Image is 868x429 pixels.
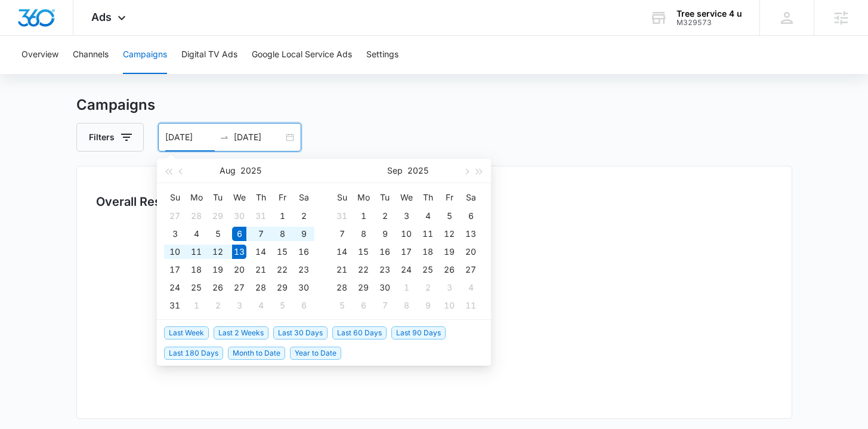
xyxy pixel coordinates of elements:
div: 17 [168,263,182,277]
div: 21 [254,263,268,277]
div: 9 [421,298,435,313]
th: Mo [353,188,374,207]
div: 31 [168,298,182,313]
div: 21 [335,263,349,277]
td: 2025-08-27 [228,279,250,297]
button: Campaigns [123,36,167,74]
td: 2025-09-02 [374,207,396,225]
td: 2025-08-03 [164,225,186,243]
div: 18 [421,245,435,259]
td: 2025-08-04 [186,225,207,243]
th: We [396,188,417,207]
td: 2025-09-13 [460,225,481,243]
div: 23 [378,263,392,277]
button: Channels [73,36,109,74]
th: Sa [460,188,481,207]
td: 2025-08-01 [271,207,293,225]
td: 2025-09-28 [331,279,353,297]
td: 2025-08-07 [250,225,271,243]
span: Last 2 Weeks [214,326,268,340]
td: 2025-08-30 [293,279,314,297]
td: 2025-09-25 [417,261,438,279]
td: 2025-09-03 [396,207,417,225]
td: 2025-08-10 [164,243,186,261]
div: 5 [442,209,456,223]
td: 2025-09-02 [207,297,228,314]
input: Start date [165,131,215,144]
button: Google Local Service Ads [252,36,352,74]
div: 5 [211,227,225,241]
div: 1 [399,280,413,295]
td: 2025-08-05 [207,225,228,243]
div: 28 [335,280,349,295]
input: End date [234,131,283,144]
div: 31 [254,209,268,223]
div: 3 [442,280,456,295]
div: 2 [421,280,435,295]
div: 16 [296,245,311,259]
div: 10 [442,298,456,313]
div: 7 [254,227,268,241]
td: 2025-09-05 [271,297,293,314]
div: 27 [232,280,246,295]
th: Th [417,188,438,207]
th: Su [331,188,353,207]
td: 2025-09-21 [331,261,353,279]
div: 5 [335,298,349,313]
button: Overview [21,36,58,74]
button: Filters [76,123,144,152]
td: 2025-08-31 [164,297,186,314]
div: 12 [211,245,225,259]
div: 27 [464,263,478,277]
td: 2025-08-14 [250,243,271,261]
td: 2025-09-03 [228,297,250,314]
td: 2025-08-16 [293,243,314,261]
td: 2025-08-23 [293,261,314,279]
td: 2025-10-09 [417,297,438,314]
td: 2025-10-05 [331,297,353,314]
div: 8 [399,298,413,313]
span: Last 60 Days [332,326,387,340]
th: Fr [271,188,293,207]
td: 2025-09-30 [374,279,396,297]
td: 2025-07-30 [228,207,250,225]
th: Tu [207,188,228,207]
td: 2025-08-02 [293,207,314,225]
div: 20 [464,245,478,259]
td: 2025-09-15 [353,243,374,261]
th: Su [164,188,186,207]
td: 2025-08-19 [207,261,228,279]
button: Digital TV Ads [181,36,237,74]
td: 2025-09-14 [331,243,353,261]
div: 5 [275,298,289,313]
div: 6 [464,209,478,223]
div: 12 [442,227,456,241]
td: 2025-08-13 [228,243,250,261]
div: 24 [168,280,182,295]
td: 2025-10-03 [438,279,460,297]
td: 2025-07-29 [207,207,228,225]
td: 2025-08-29 [271,279,293,297]
div: 26 [211,280,225,295]
td: 2025-09-04 [250,297,271,314]
div: 7 [378,298,392,313]
div: 25 [421,263,435,277]
h3: Overall Results [96,193,182,211]
div: 16 [378,245,392,259]
div: 14 [254,245,268,259]
div: 4 [421,209,435,223]
span: Ads [91,11,112,23]
div: 11 [464,298,478,313]
td: 2025-08-28 [250,279,271,297]
div: 13 [464,227,478,241]
td: 2025-08-22 [271,261,293,279]
div: 15 [275,245,289,259]
td: 2025-10-11 [460,297,481,314]
td: 2025-07-27 [164,207,186,225]
div: 29 [356,280,370,295]
td: 2025-09-05 [438,207,460,225]
div: 1 [356,209,370,223]
div: 3 [232,298,246,313]
td: 2025-09-06 [293,297,314,314]
div: 10 [399,227,413,241]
